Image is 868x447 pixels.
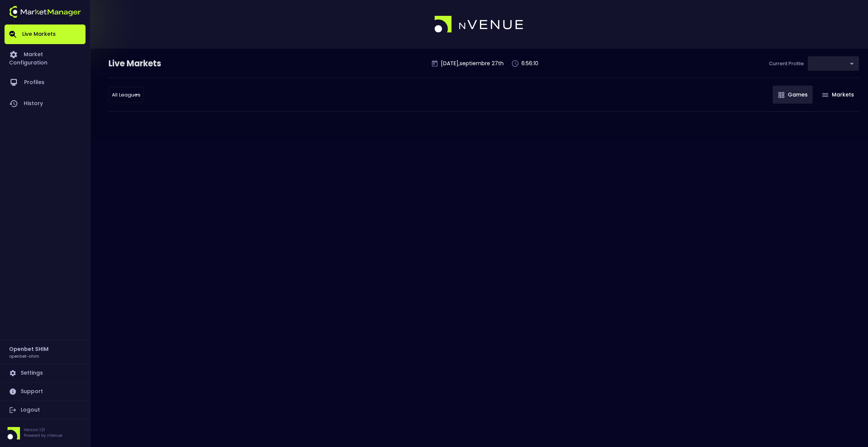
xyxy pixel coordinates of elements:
[5,427,86,439] div: Version 1.31Powered by nVenue
[5,44,86,72] a: Market Configuration
[773,86,813,104] button: Games
[108,87,144,103] div: ​
[808,56,859,71] div: ​
[816,86,859,104] button: Markets
[9,353,39,359] h3: openbet-shim
[9,6,81,18] img: logo
[24,433,62,438] p: Powered by nVenue
[5,72,86,93] a: Profiles
[778,92,784,98] img: gameIcon
[769,60,804,67] p: Current Profile
[441,60,504,67] p: [DATE] , septiembre 27 th
[9,345,49,353] h2: Openbet SHIM
[5,401,86,419] a: Logout
[5,93,86,114] a: History
[521,60,538,67] p: 6:56:10
[108,58,200,70] div: Live Markets
[822,93,828,97] img: gameIcon
[24,427,62,433] p: Version 1.31
[434,16,524,33] img: logo
[5,24,86,44] a: Live Markets
[5,364,86,382] a: Settings
[5,383,86,401] a: Support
